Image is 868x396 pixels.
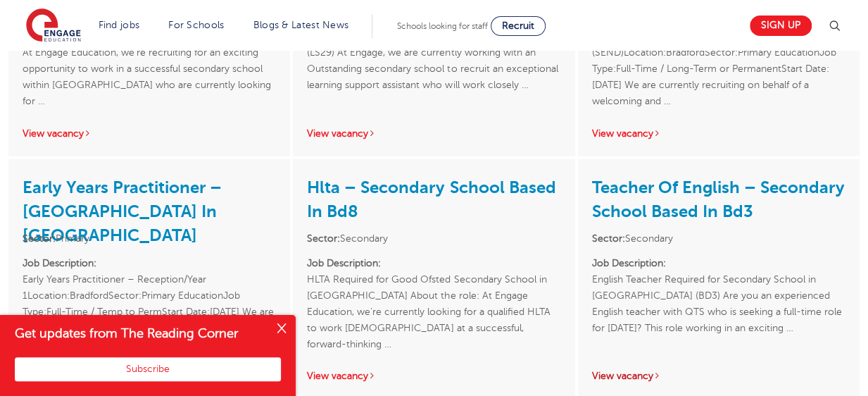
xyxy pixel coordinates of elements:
a: View vacancy [307,371,376,381]
strong: Sector: [592,233,625,244]
a: Blogs & Latest News [253,20,349,30]
p: HLTA Required for Good Ofsted Secondary School in [GEOGRAPHIC_DATA] About the role: At Engage Edu... [307,255,560,352]
a: For Schools [168,20,224,30]
p: Maths Teacher Required – [GEOGRAPHIC_DATA] (BD3) At Engage Education, we’re recruiting for an exc... [23,12,276,109]
li: Primary [23,230,276,247]
p: Secondary Teaching Assistant – [PERSON_NAME] (LS29) At Engage, we are currently working with an O... [307,12,560,109]
img: Engage Education [26,8,81,44]
a: Early Years Practitioner – [GEOGRAPHIC_DATA] In [GEOGRAPHIC_DATA] [23,178,222,245]
p: Early Years Practitioner – Reception/Year 1Location:BradfordSector:Primary EducationJob Type:Full... [23,255,276,352]
a: Find jobs [99,20,140,30]
strong: Sector: [307,233,340,244]
button: Close [268,315,296,343]
span: Schools looking for staff [397,21,488,31]
li: Secondary [592,230,845,247]
li: Secondary [307,230,560,247]
span: Recruit [502,20,534,31]
strong: Sector: [23,233,56,244]
a: View vacancy [592,128,661,139]
strong: Job Description: [307,258,381,268]
a: Sign up [750,16,812,36]
a: View vacancy [23,128,92,139]
a: View vacancy [307,128,376,139]
a: Recruit [491,16,546,36]
h4: Get updates from The Reading Corner [15,325,266,342]
strong: Job Description: [592,258,666,268]
button: Subscribe [15,357,281,381]
a: Hlta – Secondary School Based In Bd8 [307,178,555,221]
p: English Teacher Required for Secondary School in [GEOGRAPHIC_DATA] (BD3) Are you an experienced E... [592,255,845,352]
a: Teacher Of English – Secondary School Based In Bd3 [592,178,845,221]
strong: Job Description: [23,258,96,268]
a: View vacancy [592,371,661,381]
p: School Support Worker (SEND)Location:BradfordSector:Primary EducationJob Type:Full-Time / Long-Te... [592,12,845,109]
